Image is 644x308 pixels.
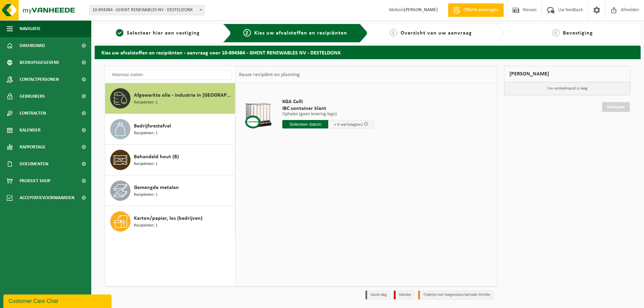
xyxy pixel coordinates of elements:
[89,5,205,15] span: 10-894384 - GHENT RENEWABLES NV - DESTELDONK
[20,172,50,189] span: Product Shop
[134,161,158,167] span: Recipiënten: 1
[394,290,415,300] li: Holiday
[20,54,59,71] span: Bedrijfsgegevens
[134,184,179,192] span: Gemengde metalen
[90,5,204,15] span: 10-894384 - GHENT RENEWABLES NV - DESTELDONK
[127,30,200,36] span: Selecteer hier een vestiging
[105,206,235,237] button: Karton/papier, los (bedrijven) Recipiënten: 1
[365,290,390,300] li: Vaste dag
[20,156,48,172] span: Documenten
[134,99,158,106] span: Recipiënten: 1
[20,105,46,122] span: Contracten
[20,189,74,206] span: Acceptatievoorwaarden
[401,30,472,36] span: Overzicht van uw aanvraag
[105,145,235,175] button: Behandeld hout (B) Recipiënten: 1
[563,30,593,36] span: Bevestiging
[3,293,113,308] iframe: chat widget
[134,222,158,229] span: Recipiënten: 1
[20,88,45,105] span: Gebruikers
[134,91,233,99] span: Afgewerkte olie - industrie in [GEOGRAPHIC_DATA]
[243,29,251,37] span: 2
[105,175,235,206] button: Gemengde metalen Recipiënten: 1
[105,83,235,114] button: Afgewerkte olie - industrie in [GEOGRAPHIC_DATA] Recipiënten: 1
[462,7,500,14] span: Offerte aanvragen
[20,122,41,139] span: Kalender
[282,112,374,117] p: Ophalen (geen levering lege)
[504,82,630,95] p: Uw winkelmand is leeg
[404,7,438,13] strong: [PERSON_NAME]
[95,46,641,59] h2: Kies uw afvalstoffen en recipiënten - aanvraag voor 10-894384 - GHENT RENEWABLES NV - DESTELDONK
[105,114,235,145] button: Bedrijfsrestafval Recipiënten: 1
[20,37,45,54] span: Dashboard
[282,98,374,105] span: KGA Colli
[116,29,123,37] span: 1
[20,20,41,37] span: Navigatie
[282,120,328,128] input: Selecteer datum
[334,122,363,127] span: + 4 werkdag(en)
[448,3,504,17] a: Offerte aanvragen
[390,29,397,37] span: 3
[134,192,158,198] span: Recipiënten: 1
[254,30,347,36] span: Kies uw afvalstoffen en recipiënten
[134,130,158,137] span: Recipiënten: 1
[109,70,232,80] input: Materiaal zoeken
[98,29,218,37] a: 1Selecteer hier een vestiging
[504,66,630,82] div: [PERSON_NAME]
[20,139,46,156] span: Rapportage
[236,66,303,83] div: Keuze recipiënt en planning
[134,214,202,222] span: Karton/papier, los (bedrijven)
[552,29,559,37] span: 4
[134,122,171,130] span: Bedrijfsrestafval
[282,105,374,112] span: IBC container klant
[134,153,179,161] span: Behandeld hout (B)
[602,102,630,112] a: Doorgaan
[20,71,59,88] span: Contactpersonen
[418,290,494,300] li: Tijdelijk niet toegestaan/période limitée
